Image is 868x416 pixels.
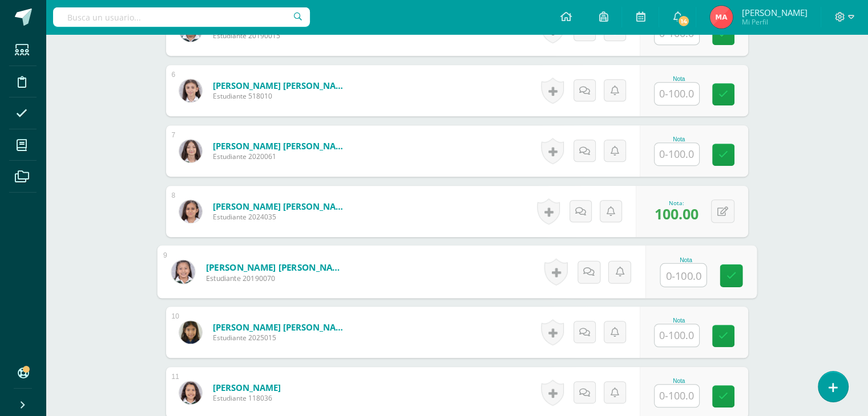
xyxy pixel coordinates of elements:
[205,273,346,283] span: Estudiante 20190070
[213,152,350,161] span: Estudiante 2020061
[171,260,195,283] img: 574b6d6d154c4899bd809b3b910b08cc.png
[655,204,699,223] span: 100.00
[213,333,350,342] span: Estudiante 2025015
[655,385,699,407] input: 0-100.0
[654,76,704,82] div: Nota
[710,6,733,28] img: 3c6e4af9977df56969abb2c88574e89b.png
[660,256,712,263] div: Nota
[741,17,807,27] span: Mi Perfil
[654,378,704,384] div: Nota
[205,261,346,273] a: [PERSON_NAME] [PERSON_NAME]
[213,393,281,403] span: Estudiante 118036
[179,200,202,223] img: afec77adf3154b6b4c500fa29e7e25a1.png
[213,212,350,222] span: Estudiante 2024035
[213,91,350,101] span: Estudiante 518010
[213,80,350,91] a: [PERSON_NAME] [PERSON_NAME]
[741,7,807,18] span: [PERSON_NAME]
[655,143,699,165] input: 0-100.0
[655,83,699,105] input: 0-100.0
[655,199,699,207] div: Nota:
[677,15,690,27] span: 14
[654,317,704,324] div: Nota
[53,7,310,27] input: Busca un usuario...
[179,381,202,404] img: a1eb4bfe8330bd7fa1fad8546b23454b.png
[213,382,281,393] a: [PERSON_NAME]
[179,140,202,162] img: 32a76c17af626497671b96cf025aca9d.png
[213,321,350,333] a: [PERSON_NAME] [PERSON_NAME]
[179,321,202,344] img: 4ed72ef687c4e14555de65d3485518cf.png
[655,324,699,346] input: 0-100.0
[213,140,350,152] a: [PERSON_NAME] [PERSON_NAME]
[179,79,202,102] img: b3c85ef43ff67ada9ee7d4a27de5def8.png
[660,264,706,287] input: 0-100.0
[213,201,350,212] a: [PERSON_NAME] [PERSON_NAME]
[654,136,704,142] div: Nota
[213,31,281,40] span: Estudiante 20190015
